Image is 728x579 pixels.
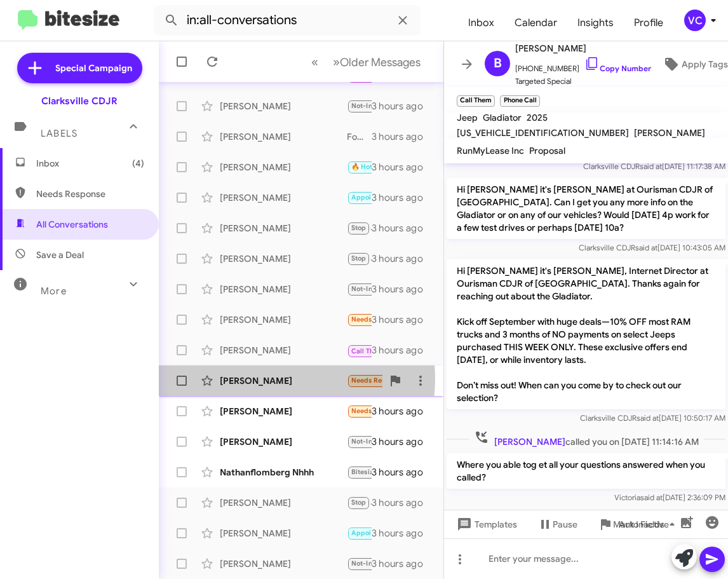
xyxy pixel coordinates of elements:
a: Special Campaign [17,53,142,83]
a: Inbox [458,4,504,41]
div: Can you come and have a look at it [347,404,372,418]
span: Apply Tags [682,53,728,76]
div: [PERSON_NAME] [220,405,347,418]
span: All Conversations [36,218,108,231]
button: Next [325,49,428,75]
div: We just got these in. Please let me know if you want to see one in person. [347,526,372,540]
span: (4) [132,157,144,170]
span: Gladiator [483,112,522,123]
div: 3 hours ago [372,344,433,357]
div: [PERSON_NAME] [220,283,347,296]
div: 4runner [347,465,372,479]
div: 3 hours ago [372,435,433,448]
a: Insights [567,4,624,41]
span: [US_VEHICLE_IDENTIFICATION_NUMBER] [457,127,629,139]
span: Pause [553,513,577,536]
span: Not-Interested [351,559,400,568]
a: Profile [624,4,673,41]
span: Victoria [DATE] 2:36:09 PM [614,493,725,502]
span: Appointment Set [351,193,407,201]
span: Proposal [529,145,565,156]
span: Older Messages [340,55,421,69]
p: Hi [PERSON_NAME] it's [PERSON_NAME], Internet Director at Ourisman CDJR of [GEOGRAPHIC_DATA]. Tha... [447,259,725,409]
span: Bitesize Pro-Tip! [351,468,404,476]
p: Where you able tog et all your questions answered when you called? [447,453,725,489]
span: Templates [454,513,517,536]
div: [PERSON_NAME] [220,496,347,509]
span: Clarksville CDJR [DATE] 10:43:05 AM [579,243,725,252]
span: Not-Interested [351,102,400,110]
div: 3 hours ago [372,466,433,479]
span: Special Campaign [55,62,132,74]
div: [PERSON_NAME] [220,222,347,235]
span: 2025 [527,112,548,123]
span: » [333,54,340,70]
span: Clarksville CDJR [DATE] 10:50:17 AM [580,413,725,423]
span: Inbox [36,157,144,170]
div: The truck is not for sale and I'm not trading it in. I was just getting a price. [347,373,382,388]
div: STOP [347,251,372,266]
span: [PERSON_NAME] [515,41,651,56]
div: Inbound Call [347,342,372,358]
div: Hi it is not my car and so I am not selling it. I was doing something for work. Thanks [347,282,372,296]
small: Phone Call [500,95,539,107]
span: Calendar [504,4,567,41]
button: VC [673,10,714,31]
div: thank you for the update. I have updated our records for you ! [347,160,372,174]
div: 3 hours ago [372,161,433,174]
div: 3 hours ago [372,130,433,143]
div: [PERSON_NAME] [220,374,347,387]
div: [PERSON_NAME] [220,313,347,326]
span: said at [635,243,657,252]
div: 3 hours ago [372,222,433,235]
div: 3 hours ago [372,313,433,326]
span: Not-Interested [351,437,400,446]
div: Ford F150? [347,130,372,143]
input: Search [154,5,421,36]
div: 3 hours ago [372,527,433,540]
span: said at [637,413,659,423]
div: We purchased a vehicle Please take me off list Thank you [347,190,372,205]
div: [PERSON_NAME] [220,161,347,174]
div: 3 hours ago [372,496,433,509]
a: Copy Number [584,64,651,73]
button: Templates [444,513,527,536]
div: [PERSON_NAME] [220,191,347,204]
span: Needs Response [36,187,144,200]
div: 3 hours ago [372,405,433,418]
p: Hi [PERSON_NAME] it's [PERSON_NAME] at Ourisman CDJR of [GEOGRAPHIC_DATA]. Can I get you any more... [447,178,725,239]
div: [PERSON_NAME] [220,252,347,265]
div: Got it. Let me look into it for you. [347,221,372,235]
span: Stop [351,498,367,507]
div: [PERSON_NAME] [220,344,347,357]
div: [PERSON_NAME] [220,557,347,570]
span: Targeted Special [515,75,651,88]
div: [PERSON_NAME] [220,100,347,112]
span: More [41,285,67,297]
span: RunMyLease Inc [457,145,524,156]
div: STOP [347,495,372,510]
span: [PHONE_NUMBER] [515,56,651,75]
div: Im good thanks [347,99,372,113]
div: 3 hours ago [372,283,433,296]
span: Needs Response [351,376,405,385]
span: Stop [351,254,367,262]
span: Stop [351,224,367,232]
div: Clarksville CDJR [41,95,118,107]
span: « [311,54,318,70]
button: Mark Inactive [588,513,679,536]
span: said at [640,161,662,171]
div: 3 hours ago [372,252,433,265]
span: Needs Response [351,407,405,415]
span: [PERSON_NAME] [494,436,565,447]
small: Call Them [457,95,495,107]
div: VC [684,10,706,31]
button: Pause [527,513,588,536]
span: called you on [DATE] 11:14:16 AM [469,430,704,448]
span: 🔥 Hot [351,163,373,171]
div: [PERSON_NAME] [220,130,347,143]
button: Previous [304,49,326,75]
div: 3 hours ago [372,557,433,570]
